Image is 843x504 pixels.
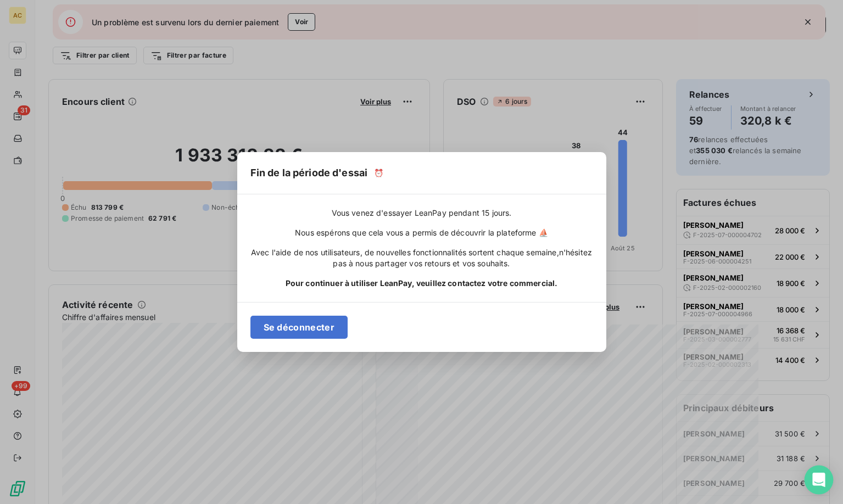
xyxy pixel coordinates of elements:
span: ⛵️ [539,228,548,237]
h5: Fin de la période d'essai [250,165,368,181]
span: Nous espérons que cela vous a permis de découvrir la plateforme [295,227,548,238]
span: Pour continuer à utiliser LeanPay, veuillez contactez votre commercial. [286,278,558,289]
span: Vous venez d'essayer LeanPay pendant 15 jours. [332,208,512,219]
button: Se déconnecter [250,316,348,339]
div: Open Intercom Messenger [805,466,834,495]
span: Avec l'aide de nos utilisateurs, de nouvelles fonctionnalités sortent chaque semaine, [251,248,559,257]
span: ⏰ [374,167,383,178]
